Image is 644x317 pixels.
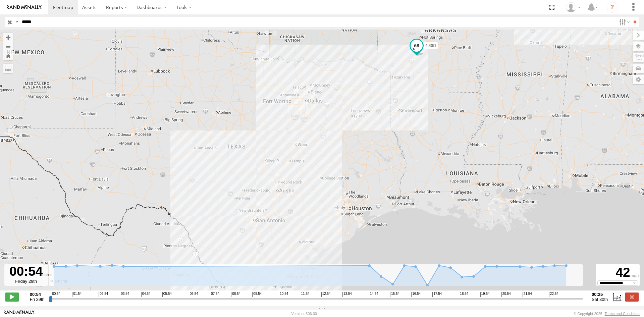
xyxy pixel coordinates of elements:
span: Sat 30th Aug 2025 [592,297,608,302]
label: Search Filter Options [616,17,631,27]
button: Zoom Home [3,51,13,60]
span: 15:54 [390,292,399,297]
span: 20:54 [501,292,511,297]
button: Zoom in [3,33,13,42]
span: 18:54 [459,292,468,297]
a: Visit our Website [4,310,35,317]
span: 07:54 [210,292,219,297]
strong: 00:54 [30,292,45,297]
span: 06:54 [189,292,198,297]
label: Close [625,293,639,301]
div: Version: 306.00 [291,312,317,316]
strong: 00:25 [592,292,608,297]
span: 01:54 [72,292,82,297]
a: Terms and Conditions [605,312,640,316]
span: 10:54 [279,292,288,297]
span: 21:54 [523,292,532,297]
span: 02:54 [99,292,108,297]
span: 04:54 [141,292,151,297]
span: 40361 [425,43,436,48]
span: 09:54 [252,292,262,297]
span: 14:54 [369,292,378,297]
img: rand-logo.svg [7,5,42,10]
label: Measure [3,64,13,73]
div: Carlos Ortiz [563,2,583,12]
i: ? [607,2,618,13]
span: 11:54 [300,292,309,297]
label: Map Settings [633,75,644,84]
span: 00:54 [51,292,60,297]
span: 17:54 [432,292,442,297]
div: © Copyright 2025 - [574,312,640,316]
span: Fri 29th Aug 2025 [30,297,45,302]
span: 08:54 [231,292,240,297]
button: Zoom out [3,42,13,51]
span: 22:54 [549,292,558,297]
span: 03:54 [120,292,129,297]
span: 19:54 [480,292,490,297]
div: 42 [597,265,639,280]
label: Search Query [14,17,19,27]
span: 16:54 [411,292,421,297]
span: 12:54 [321,292,331,297]
span: 05:54 [162,292,172,297]
span: 13:54 [342,292,352,297]
label: Play/Stop [5,293,19,301]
